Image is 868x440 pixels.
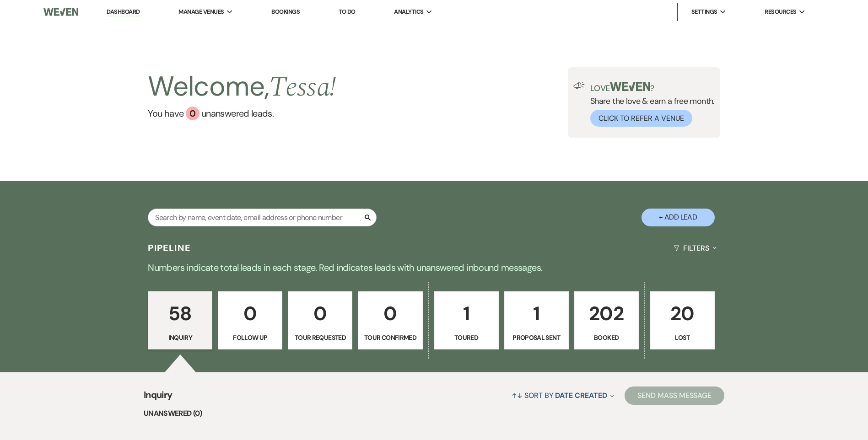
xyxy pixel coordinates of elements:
div: Share the love & earn a free month. [585,82,715,127]
a: 202Booked [574,291,639,350]
a: 1Proposal Sent [504,291,569,350]
button: Sort By Date Created [508,383,618,408]
span: Settings [691,7,717,16]
p: 202 [580,298,633,329]
span: ↑↓ [512,391,523,400]
span: Resources [765,7,796,16]
button: + Add Lead [642,209,715,226]
a: 20Lost [650,291,715,350]
a: To Do [339,8,356,16]
p: Follow Up [224,333,276,343]
button: Send Mass Message [625,386,724,405]
p: 0 [364,298,416,329]
a: 58Inquiry [148,291,212,350]
a: 0Follow Up [218,291,282,350]
li: Unanswered (0) [144,408,724,419]
h3: Pipeline [148,241,191,254]
h2: Welcome, [148,67,336,107]
a: Dashboard [107,8,140,16]
p: 58 [154,298,206,329]
span: Date Created [555,391,607,400]
p: Booked [580,333,633,343]
p: Inquiry [154,333,206,343]
p: Lost [656,333,709,343]
p: 1 [440,298,493,329]
input: Search by name, event date, email address or phone number [148,209,377,226]
img: loud-speaker-illustration.svg [573,82,585,89]
p: 0 [224,298,276,329]
span: Tessa ! [269,66,336,108]
img: Weven Logo [43,2,78,21]
a: 0Tour Confirmed [358,291,422,350]
button: Click to Refer a Venue [590,110,692,127]
a: 0Tour Requested [288,291,352,350]
img: weven-logo-green.svg [610,82,651,91]
span: Inquiry [144,388,173,408]
button: Filters [670,236,720,260]
a: You have 0 unanswered leads. [148,107,336,120]
p: Numbers indicate total leads in each stage. Red indicates leads with unanswered inbound messages. [105,260,764,275]
p: Tour Requested [294,333,346,343]
p: Love ? [590,82,715,92]
a: Bookings [271,8,300,16]
a: 1Toured [434,291,499,350]
div: 0 [186,107,199,120]
p: Proposal Sent [510,333,563,343]
p: 0 [294,298,346,329]
p: Toured [440,333,493,343]
p: 20 [656,298,709,329]
span: Manage Venues [178,7,224,16]
p: Tour Confirmed [364,333,416,343]
p: 1 [510,298,563,329]
span: Analytics [394,7,423,16]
